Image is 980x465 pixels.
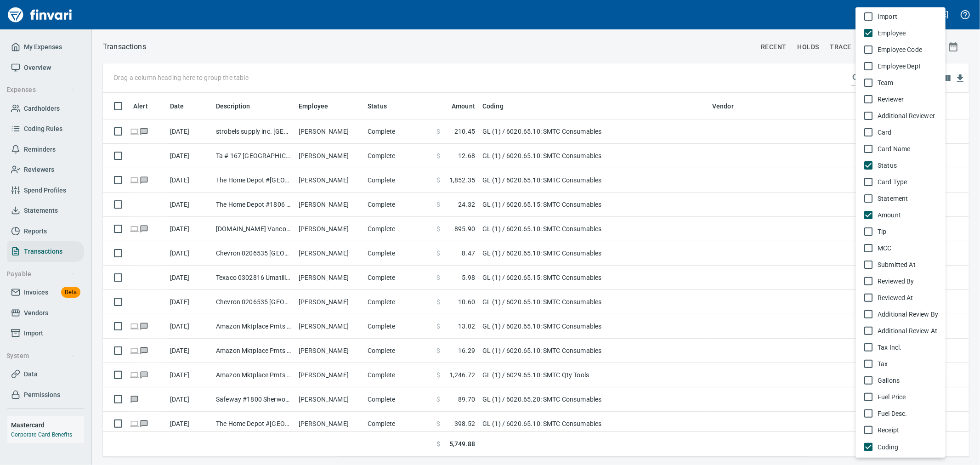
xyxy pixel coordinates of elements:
span: Reviewer [878,95,938,104]
li: Coding [855,439,946,455]
li: Status [855,157,946,174]
li: Employee Dept [855,58,946,74]
span: Tip [878,227,938,236]
li: Additional Review At [855,323,946,339]
span: Gallons [878,376,938,385]
span: Receipt [878,425,938,435]
li: Card Type [855,174,946,190]
span: Team [878,78,938,87]
li: Employee [855,25,946,41]
span: Tax [878,359,938,369]
li: Team [855,74,946,91]
li: Tax Incl. [855,339,946,356]
span: Additional Review By [878,310,938,319]
li: Fuel Desc. [855,405,946,422]
li: Fuel Price [855,389,946,405]
li: Statement [855,190,946,207]
span: Employee Code [878,45,938,54]
li: Reviewer [855,91,946,108]
li: Reviewed At [855,289,946,306]
span: Statement [878,194,938,203]
span: MCC [878,244,938,253]
span: Fuel Price [878,392,938,402]
span: Submitted At [878,260,938,269]
li: Card Name [855,141,946,157]
span: Card Name [878,144,938,153]
li: Card [855,124,946,141]
span: Card [878,128,938,137]
li: Tip [855,223,946,240]
span: Tax Incl. [878,343,938,352]
li: Additional Review By [855,306,946,323]
span: Additional Reviewer [878,111,938,120]
li: MCC [855,240,946,256]
span: Coding [878,442,938,452]
li: Amount [855,207,946,223]
li: Tax [855,356,946,372]
span: Status [878,161,938,170]
span: Reviewed At [878,293,938,302]
span: Import [878,12,938,21]
span: Fuel Desc. [878,409,938,418]
span: Card Type [878,177,938,187]
span: Reviewed By [878,277,938,286]
span: Additional Review At [878,326,938,335]
span: Employee Dept [878,62,938,71]
li: Reviewed By [855,273,946,289]
li: Import [855,8,946,25]
li: Gallons [855,372,946,389]
span: Amount [878,210,938,220]
li: Submitted At [855,256,946,273]
li: Additional Reviewer [855,108,946,124]
li: Employee Code [855,41,946,58]
span: Employee [878,28,938,38]
li: Receipt [855,422,946,438]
